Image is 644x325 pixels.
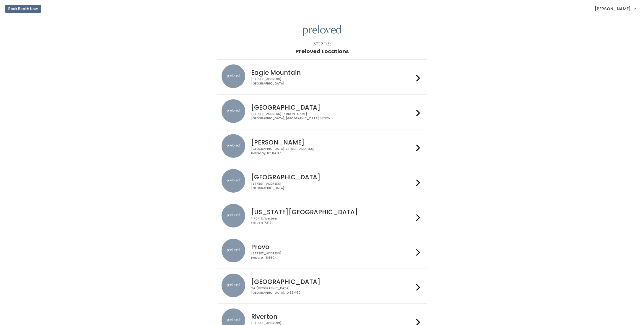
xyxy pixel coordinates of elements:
img: preloved location [222,239,245,262]
a: preloved location [US_STATE][GEOGRAPHIC_DATA] 11704 S. WesternOKC, OK 73170 [222,204,422,229]
h4: Eagle Mountain [251,69,414,76]
div: [STREET_ADDRESS] Provo, UT 84604 [251,251,414,260]
div: [STREET_ADDRESS][PERSON_NAME] [GEOGRAPHIC_DATA], [GEOGRAPHIC_DATA] 62025 [251,112,414,121]
a: preloved location [PERSON_NAME] [GEOGRAPHIC_DATA][STREET_ADDRESS]Holladay, UT 84117 [222,134,422,159]
h1: Preloved Locations [295,48,349,54]
h4: [GEOGRAPHIC_DATA] [251,104,414,111]
img: preloved location [222,204,245,227]
a: preloved location Eagle Mountain [STREET_ADDRESS][GEOGRAPHIC_DATA] [222,64,422,90]
h4: [PERSON_NAME] [251,139,414,146]
img: preloved logo [303,25,341,37]
img: preloved location [222,64,245,88]
img: preloved location [222,169,245,193]
div: Step 1/3: [313,41,331,47]
img: preloved location [222,274,245,297]
h4: Riverton [251,313,414,320]
h4: Provo [251,243,414,250]
h4: [US_STATE][GEOGRAPHIC_DATA] [251,209,414,215]
img: preloved location [222,99,245,123]
a: preloved location [GEOGRAPHIC_DATA] 24 [GEOGRAPHIC_DATA][GEOGRAPHIC_DATA], ID 83440 [222,274,422,299]
div: [STREET_ADDRESS] [GEOGRAPHIC_DATA] [251,77,414,86]
span: [PERSON_NAME] [595,6,631,12]
div: [STREET_ADDRESS] [GEOGRAPHIC_DATA] [251,182,414,190]
a: preloved location [GEOGRAPHIC_DATA] [STREET_ADDRESS][PERSON_NAME][GEOGRAPHIC_DATA], [GEOGRAPHIC_D... [222,99,422,124]
div: [GEOGRAPHIC_DATA][STREET_ADDRESS] Holladay, UT 84117 [251,147,414,155]
div: 24 [GEOGRAPHIC_DATA] [GEOGRAPHIC_DATA], ID 83440 [251,286,414,295]
a: preloved location [GEOGRAPHIC_DATA] [STREET_ADDRESS][GEOGRAPHIC_DATA] [222,169,422,194]
img: preloved location [222,134,245,158]
a: [PERSON_NAME] [589,2,642,15]
a: Book Booth Now [5,2,41,15]
button: Book Booth Now [5,5,41,13]
h4: [GEOGRAPHIC_DATA] [251,174,414,181]
a: preloved location Provo [STREET_ADDRESS]Provo, UT 84604 [222,239,422,264]
div: 11704 S. Western OKC, OK 73170 [251,217,414,225]
h4: [GEOGRAPHIC_DATA] [251,278,414,285]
